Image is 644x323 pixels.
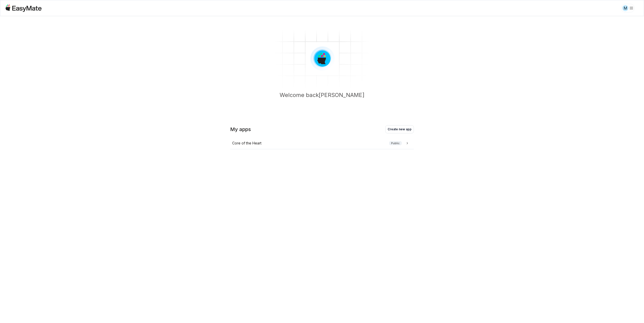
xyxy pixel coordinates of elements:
div: M [622,5,628,11]
p: Core of the Heart [232,140,261,146]
button: Create new app [385,125,414,133]
h2: My apps [230,126,251,133]
span: Public [389,141,402,145]
p: Welcome back [PERSON_NAME] [280,91,364,107]
a: Core of the HeartPublic [230,137,414,149]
